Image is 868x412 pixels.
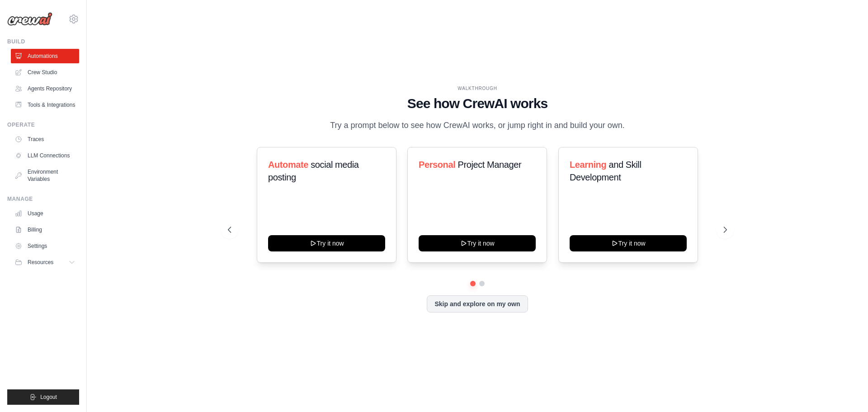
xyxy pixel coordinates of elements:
a: Crew Studio [11,65,79,80]
img: Logo [7,12,52,26]
button: Try it now [419,235,536,251]
h1: See how CrewAI works [228,95,727,112]
button: Try it now [268,235,385,251]
span: Project Manager [458,160,522,170]
a: Environment Variables [11,165,79,186]
button: Resources [11,255,79,270]
span: social media posting [268,160,359,182]
button: Skip and explore on my own [427,295,528,313]
button: Logout [7,389,79,405]
div: WALKTHROUGH [228,85,727,92]
div: Build [7,38,79,45]
a: LLM Connections [11,148,79,163]
a: Agents Repository [11,81,79,96]
a: Automations [11,49,79,63]
span: Personal [419,160,455,170]
span: Learning [570,160,606,170]
span: Automate [268,160,308,170]
a: Billing [11,223,79,237]
div: Manage [7,195,79,203]
span: and Skill Development [570,160,641,182]
a: Tools & Integrations [11,98,79,112]
a: Usage [11,206,79,221]
span: Logout [40,393,57,401]
button: Try it now [570,235,687,251]
div: Operate [7,121,79,128]
a: Settings [11,239,79,253]
a: Traces [11,132,79,147]
p: Try a prompt below to see how CrewAI works, or jump right in and build your own. [325,119,629,132]
span: Resources [28,259,53,266]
